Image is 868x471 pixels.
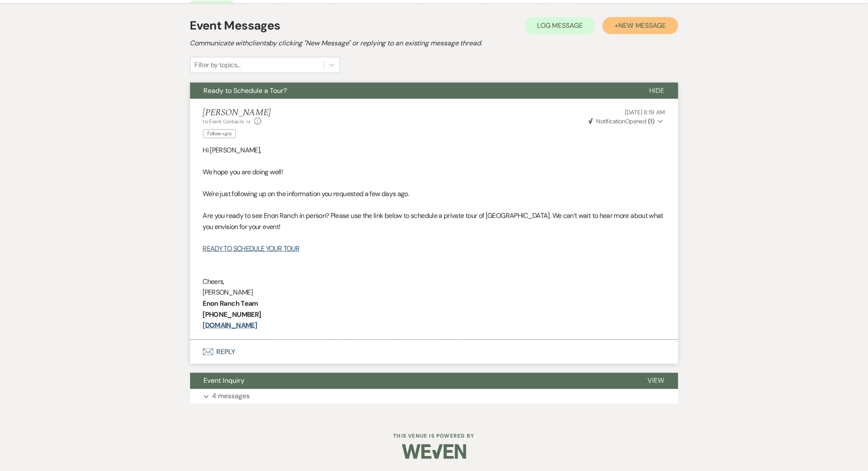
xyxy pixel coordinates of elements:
button: Reply [190,340,678,364]
span: Are you ready to see Enon Ranch in person? Please use the link below to schedule a private tour o... [203,211,664,231]
span: Hide [650,86,665,95]
strong: ( 1 ) [648,117,654,125]
span: Notification [597,117,625,125]
span: New Message [618,21,666,30]
button: Event Inquiry [190,373,634,389]
button: View [634,373,678,389]
span: Follow-ups [203,129,236,138]
button: +New Message [603,17,678,34]
span: View [648,376,665,385]
span: Ready to Schedule a Tour? [204,86,287,95]
p: We hope you are doing well! [203,167,665,178]
p: [PERSON_NAME] [203,287,665,298]
h1: Event Messages [190,17,280,35]
p: We're just following up on the information you requested a few days ago. [203,188,665,200]
span: Opened [589,117,655,125]
strong: [PHONE_NUMBER] [203,310,261,319]
button: Log Message [525,17,595,34]
h2: Communicate with clients by clicking "New Message" or replying to an existing message thread. [190,38,678,48]
span: Cheers, [203,277,225,286]
img: Weven Logo [402,437,466,467]
div: Filter by topics... [195,60,241,70]
span: Event Inquiry [204,376,245,385]
span: Log Message [537,21,583,30]
strong: Enon Ranch Team [203,299,258,308]
button: NotificationOpened (1) [588,117,665,126]
span: [DATE] 8:19 AM [625,108,665,116]
span: to: Event Contacts [203,118,244,125]
button: Ready to Schedule a Tour? [190,83,636,99]
button: Hide [636,83,678,99]
h5: [PERSON_NAME] [203,107,271,118]
a: [DOMAIN_NAME] [203,321,257,330]
p: 4 messages [212,391,250,402]
p: Hi [PERSON_NAME], [203,145,665,156]
button: to: Event Contacts [203,118,252,125]
a: READY TO SCHEDULE YOUR TOUR [203,244,300,253]
button: 4 messages [190,389,678,404]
